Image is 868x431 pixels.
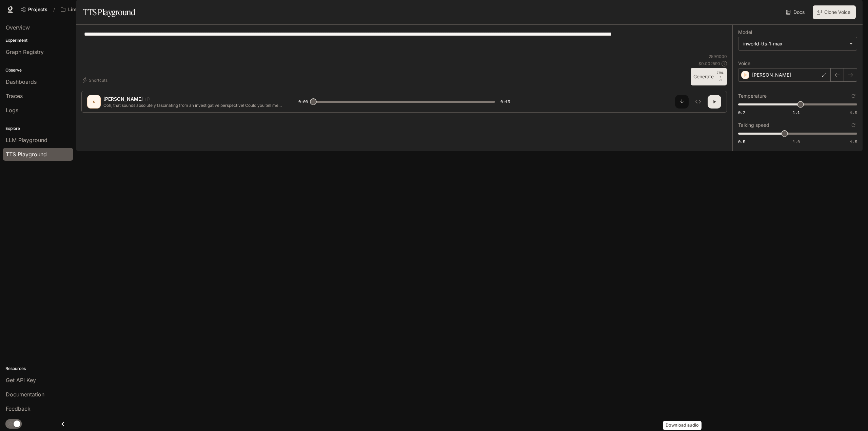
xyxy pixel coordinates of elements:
a: Go to projects [18,3,51,16]
a: Docs [785,5,807,19]
button: Download audio [675,95,689,109]
div: Download audio [663,421,702,430]
button: Inspect [691,95,705,109]
button: Clone Voice [813,5,856,19]
p: Liminal [68,7,85,13]
p: Ooh, that sounds absolutely fascinating from an investigative perspective! Could you tell me more... [103,102,282,108]
p: Temperature [738,94,767,98]
span: Projects [28,7,47,13]
p: 259 / 1000 [709,54,727,59]
p: $ 0.002590 [698,61,720,66]
button: Open workspace menu [58,3,96,16]
p: Model [738,30,752,35]
span: 0:00 [298,98,308,105]
p: CTRL + [716,71,724,79]
p: Voice [738,61,750,66]
button: Shortcuts [81,75,110,85]
div: / [51,6,58,13]
button: Reset to default [850,121,857,129]
span: 0.5 [738,139,745,144]
p: [PERSON_NAME] [103,96,143,102]
h1: TTS Playground [83,5,135,19]
button: GenerateCTRL +⏎ [691,68,727,85]
div: inworld-tts-1-max [738,37,857,50]
span: 1.5 [850,110,857,115]
p: [PERSON_NAME] [752,72,791,78]
span: 1.1 [793,110,800,115]
div: inworld-tts-1-max [743,40,846,47]
span: 0.7 [738,110,745,115]
span: 1.0 [793,139,800,144]
span: 1.5 [850,139,857,144]
p: Talking speed [738,123,769,128]
button: Copy Voice ID [143,97,152,101]
span: 0:13 [500,98,510,105]
p: ⏎ [716,71,724,83]
button: Reset to default [850,92,857,100]
div: S [88,96,99,107]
